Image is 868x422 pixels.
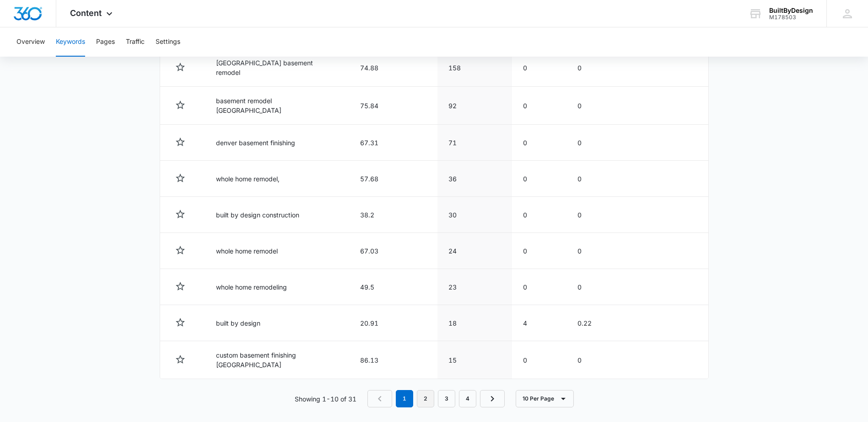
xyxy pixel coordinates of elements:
[512,269,566,305] td: 0
[437,197,512,233] td: 30
[437,49,512,87] td: 158
[566,161,615,197] td: 0
[205,87,349,125] td: basement remodel [GEOGRAPHIC_DATA]
[205,341,349,379] td: custom basement finishing [GEOGRAPHIC_DATA]
[512,305,566,341] td: 4
[205,305,349,341] td: built by design
[566,87,615,125] td: 0
[349,87,437,125] td: 75.84
[566,233,615,269] td: 0
[512,49,566,87] td: 0
[56,27,85,57] button: Keywords
[459,390,476,407] a: Page 4
[349,305,437,341] td: 20.91
[566,125,615,161] td: 0
[566,197,615,233] td: 0
[512,233,566,269] td: 0
[205,125,349,161] td: denver basement finishing
[205,233,349,269] td: whole home remodel
[512,197,566,233] td: 0
[566,49,615,87] td: 0
[438,390,455,407] a: Page 3
[16,27,45,57] button: Overview
[566,305,615,341] td: 0.22
[512,125,566,161] td: 0
[205,269,349,305] td: whole home remodeling
[126,27,145,57] button: Traffic
[349,125,437,161] td: 67.31
[349,269,437,305] td: 49.5
[349,341,437,379] td: 86.13
[480,390,505,407] a: Next Page
[566,269,615,305] td: 0
[437,341,512,379] td: 15
[367,390,505,407] nav: Pagination
[396,390,413,407] em: 1
[437,125,512,161] td: 71
[295,394,356,404] p: Showing 1-10 of 31
[156,27,180,57] button: Settings
[437,305,512,341] td: 18
[349,161,437,197] td: 57.68
[205,49,349,87] td: [GEOGRAPHIC_DATA] basement remodel
[516,390,574,407] button: 10 Per Page
[70,8,102,18] span: Content
[205,161,349,197] td: whole home remodel,
[512,161,566,197] td: 0
[437,233,512,269] td: 24
[512,87,566,125] td: 0
[417,390,434,407] a: Page 2
[769,7,813,14] div: account name
[349,197,437,233] td: 38.2
[566,341,615,379] td: 0
[349,49,437,87] td: 74.88
[437,87,512,125] td: 92
[205,197,349,233] td: built by design construction
[96,27,115,57] button: Pages
[512,341,566,379] td: 0
[437,161,512,197] td: 36
[769,14,813,21] div: account id
[349,233,437,269] td: 67.03
[437,269,512,305] td: 23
